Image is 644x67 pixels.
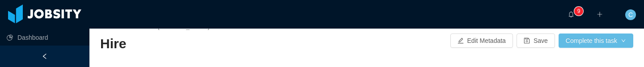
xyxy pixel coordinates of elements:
[577,7,580,16] p: 9
[574,7,583,16] sup: 9
[559,33,633,48] button: Complete this taskicon: down
[568,11,574,17] i: icon: bell
[517,33,555,48] button: icon: saveSave
[7,29,82,46] a: icon: pie-chartDashboard
[450,33,513,48] button: icon: editEdit Metadata
[597,11,603,17] i: icon: plus
[628,9,633,20] span: C
[100,35,367,53] h2: Hire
